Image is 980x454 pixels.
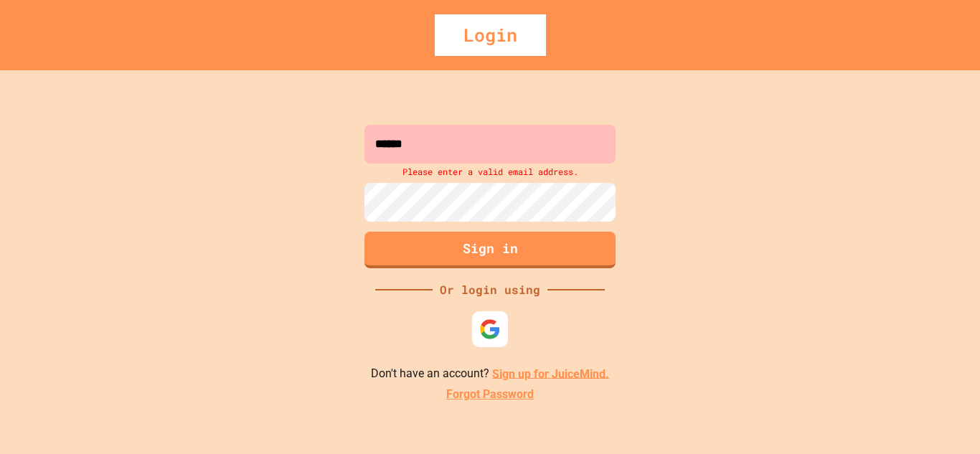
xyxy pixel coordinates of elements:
[364,232,616,268] button: Sign in
[433,281,547,298] div: Or login using
[479,318,501,340] img: google-icon.svg
[492,366,609,380] a: Sign up for JuiceMind.
[446,386,534,403] a: Forgot Password
[361,164,619,179] div: Please enter a valid email address.
[435,14,546,56] div: Login
[371,365,609,383] p: Don't have an account?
